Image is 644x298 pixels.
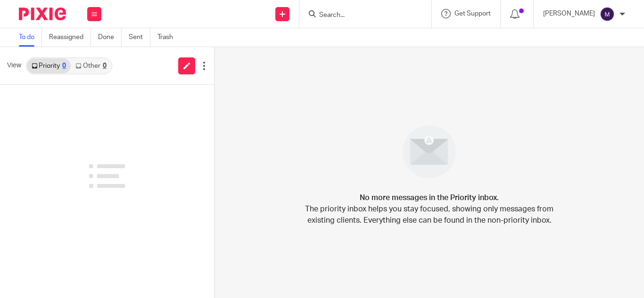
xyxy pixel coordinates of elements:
[103,63,107,69] div: 0
[318,11,403,20] input: Search
[600,7,615,22] img: svg%3E
[360,192,499,203] h4: No more messages in the Priority inbox.
[98,28,122,47] a: Done
[19,8,66,20] img: Pixie
[157,28,180,47] a: Trash
[27,58,71,73] a: Priority0
[454,10,491,17] span: Get Support
[19,28,42,47] a: To do
[49,28,91,47] a: Reassigned
[71,58,111,73] a: Other0
[62,63,66,69] div: 0
[129,28,150,47] a: Sent
[305,203,554,226] p: The priority inbox helps you stay focused, showing only messages from existing clients. Everythin...
[7,61,21,71] span: View
[396,119,462,185] img: image
[543,9,595,18] p: [PERSON_NAME]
